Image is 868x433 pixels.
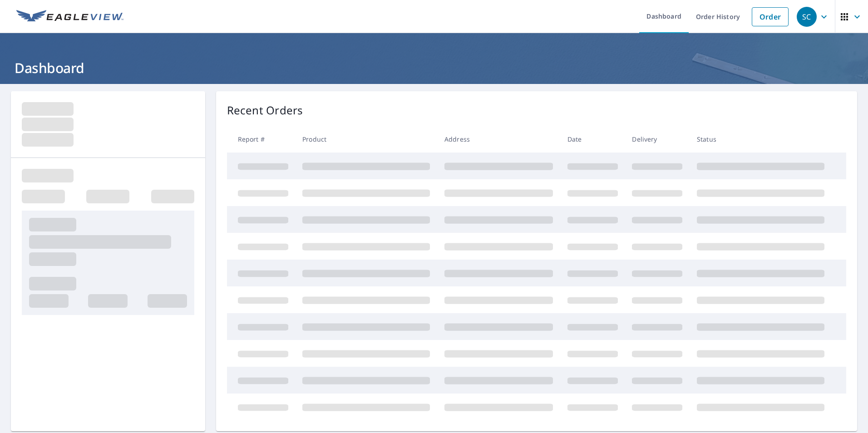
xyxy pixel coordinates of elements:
a: Order [752,7,789,26]
p: Recent Orders [227,102,303,118]
th: Report # [227,126,296,153]
th: Delivery [625,126,690,153]
th: Address [437,126,560,153]
div: SC [797,7,817,27]
h1: Dashboard [11,59,857,77]
th: Date [560,126,625,153]
th: Status [690,126,832,153]
th: Product [295,126,437,153]
img: EV Logo [16,10,123,24]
